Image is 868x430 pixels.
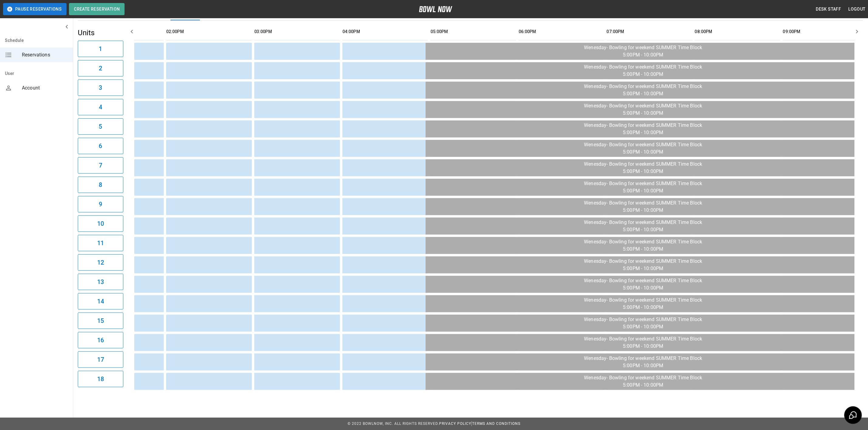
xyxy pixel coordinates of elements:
[97,374,104,384] h6: 18
[814,4,844,15] button: Desk Staff
[348,422,439,426] span: © 2022 BowlNow, Inc. All Rights Reserved.
[99,63,102,73] h6: 2
[97,219,104,229] h6: 10
[99,180,102,190] h6: 8
[99,44,102,54] h6: 1
[78,332,123,348] button: 16
[78,371,123,387] button: 18
[78,138,123,154] button: 6
[78,177,123,193] button: 8
[78,215,123,232] button: 10
[97,258,104,267] h6: 12
[78,41,123,57] button: 1
[78,351,123,368] button: 17
[78,99,123,115] button: 4
[99,122,102,131] h6: 5
[78,60,123,76] button: 2
[97,296,104,306] h6: 14
[97,335,104,345] h6: 16
[78,235,123,251] button: 11
[97,355,104,364] h6: 17
[97,316,104,326] h6: 15
[78,157,123,174] button: 7
[472,422,520,426] a: Terms and Conditions
[99,199,102,209] h6: 9
[99,102,102,112] h6: 4
[99,141,102,151] h6: 6
[99,161,102,170] h6: 7
[22,84,68,92] span: Account
[69,3,125,15] button: Create Reservation
[419,6,452,12] img: logo
[78,196,123,212] button: 9
[78,254,123,271] button: 12
[99,83,102,93] h6: 3
[78,118,123,135] button: 5
[78,274,123,290] button: 13
[3,3,67,15] button: Pause Reservations
[97,238,104,248] h6: 11
[78,313,123,329] button: 15
[78,293,123,310] button: 14
[97,277,104,287] h6: 13
[78,28,123,38] h5: Units
[439,422,471,426] a: Privacy Policy
[22,51,68,59] span: Reservations
[78,80,123,96] button: 3
[846,4,868,15] button: Logout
